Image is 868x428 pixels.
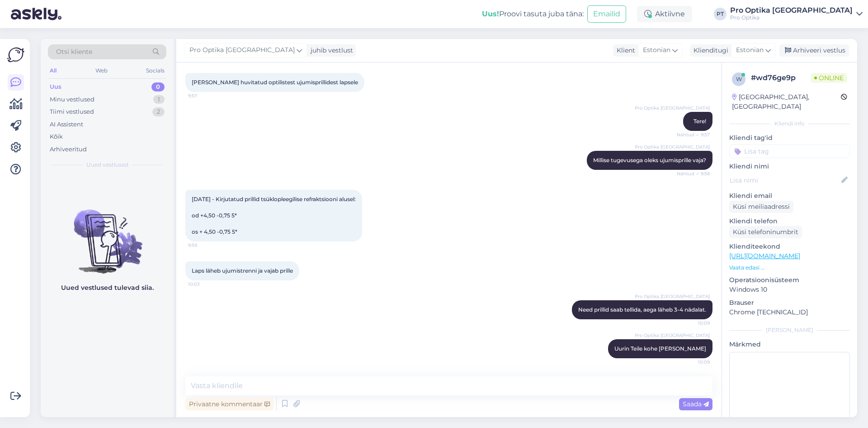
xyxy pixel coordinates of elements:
div: AI Assistent [50,120,83,129]
div: Minu vestlused [50,95,94,104]
div: Tiimi vestlused [50,107,94,116]
b: Uus! [482,10,499,18]
div: Arhiveeri vestlus [779,44,849,57]
img: Askly Logo [7,46,24,63]
p: Operatsioonisüsteem [729,275,850,285]
div: [PERSON_NAME] [729,326,850,334]
span: Pro Optika [GEOGRAPHIC_DATA] [635,105,710,111]
p: Chrome [TECHNICAL_ID] [729,308,850,317]
span: Nähtud ✓ 9:58 [676,170,710,177]
span: 10:03 [188,281,222,288]
div: All [48,65,58,77]
span: 10:09 [676,359,710,365]
span: Estonian [643,45,670,55]
a: [URL][DOMAIN_NAME] [729,252,800,260]
span: 9:59 [188,242,222,249]
div: Proovi tasuta juba täna: [482,9,584,19]
div: Klient [613,46,635,55]
p: Kliendi tag'id [729,133,850,143]
div: 1 [153,95,165,104]
span: Need prillid saab tellida, aega läheb 3-4 nädalat. [578,306,706,313]
p: Märkmed [729,340,850,349]
span: Estonian [736,45,764,55]
span: Otsi kliente [56,47,92,57]
span: Uued vestlused [86,161,128,169]
span: Tere! [693,118,706,125]
div: Kliendi info [729,120,850,128]
span: Uurin Teile kohe [PERSON_NAME] [614,345,706,352]
span: Pro Optika [GEOGRAPHIC_DATA] [635,144,710,150]
div: [GEOGRAPHIC_DATA], [GEOGRAPHIC_DATA] [732,92,841,111]
div: Pro Optika [GEOGRAPHIC_DATA] [730,7,853,14]
span: [DATE] - Kirjutatud prillid tsüklopleegilise refraktsiooni alusel: od +4,50 -0,75 5* os + 4,50 -0... [192,196,356,235]
div: Privaatne kommentaar [185,398,274,410]
div: Kõik [50,132,63,141]
div: Aktiivne [637,6,692,22]
div: PT [714,8,726,20]
div: Pro Optika [730,14,853,21]
div: Arhiveeritud [50,145,87,154]
div: 0 [151,82,165,91]
div: 2 [152,107,165,116]
div: # wd76ge9p [751,72,811,83]
span: [PERSON_NAME] huvitatud optilistest ujumisprillidest lapsele [192,79,358,86]
p: Kliendi telefon [729,216,850,226]
div: Web [94,65,109,77]
div: juhib vestlust [307,46,353,55]
span: Saada [683,400,709,408]
p: Brauser [729,298,850,308]
span: Millise tugevusega oleks ujumisprille vaja? [593,157,706,164]
span: Pro Optika [GEOGRAPHIC_DATA] [189,45,295,55]
input: Lisa tag [729,144,850,158]
p: Windows 10 [729,285,850,294]
span: Pro Optika [GEOGRAPHIC_DATA] [635,293,710,300]
div: Küsi telefoninumbrit [729,226,802,238]
div: Uus [50,82,61,91]
div: Klienditugi [690,46,728,55]
span: Online [811,73,847,83]
span: Pro Optika [GEOGRAPHIC_DATA] [635,332,710,339]
span: w [736,76,742,82]
p: Kliendi nimi [729,162,850,171]
img: No chats [41,193,174,275]
span: Laps läheb ujumistrenni ja vajab prille [192,267,293,274]
span: Nähtud ✓ 9:57 [676,131,710,138]
p: Klienditeekond [729,242,850,251]
div: Küsi meiliaadressi [729,201,793,213]
p: Vaata edasi ... [729,264,850,272]
button: Emailid [587,5,626,23]
input: Lisa nimi [730,175,840,185]
span: 10:09 [676,320,710,327]
p: Kliendi email [729,191,850,201]
div: Socials [144,65,166,77]
a: Pro Optika [GEOGRAPHIC_DATA]Pro Optika [730,7,863,21]
span: 9:57 [188,92,222,99]
p: Uued vestlused tulevad siia. [61,283,154,293]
